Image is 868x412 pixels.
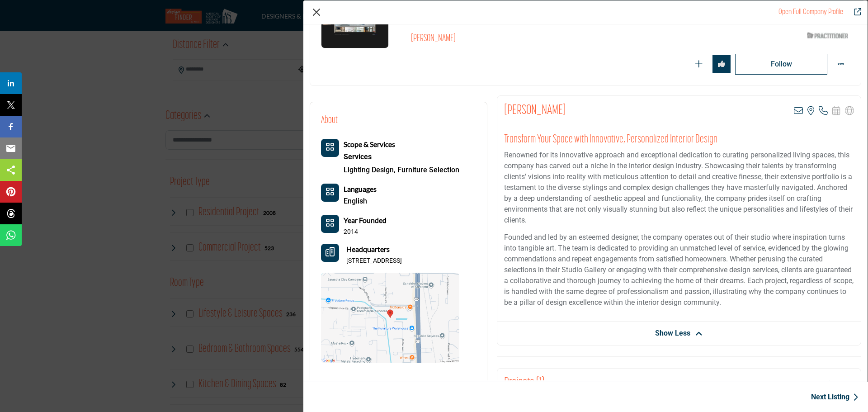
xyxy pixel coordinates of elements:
b: Scope & Services [344,140,395,148]
a: Furniture Selection [397,166,459,174]
span: Show Less [655,328,690,339]
div: Interior and exterior spaces including lighting, layouts, furnishings, accessories, artwork, land... [344,150,459,164]
h2: Projects (1) [504,375,544,392]
button: Redirect to login page [712,55,731,73]
a: Services [344,150,459,164]
a: Languages [344,185,377,194]
p: Founded and led by an esteemed designer, the company operates out of their studio where inspirati... [504,232,854,308]
button: Close [310,5,323,19]
button: Headquarter icon [321,244,339,262]
b: Headquarters [346,244,390,255]
b: Languages [344,185,377,193]
h2: Transform Your Space with Innovative, Personalized Interior Design [504,133,854,147]
h2: [PERSON_NAME] [411,33,660,45]
button: Category Icon [321,184,339,202]
a: Scope & Services [344,140,395,149]
button: No of member icon [321,215,339,233]
p: [STREET_ADDRESS] [346,256,402,265]
a: Redirect to amani-makarita [848,7,861,18]
b: Year Founded [344,215,387,226]
p: Renowned for its innovative approach and exceptional dedication to curating personalized living s... [504,150,854,226]
img: Location Map [321,273,459,363]
a: Lighting Design, [344,166,396,174]
a: Next Listing [811,392,859,403]
img: ASID Qualified Practitioners [807,30,848,41]
button: Redirect to login page [690,55,708,73]
h2: Amani Makarita [504,103,566,119]
button: More Options [832,55,850,73]
p: 2014 [344,227,358,237]
h2: About [321,113,338,128]
a: View All [824,378,854,389]
a: English [344,197,367,205]
a: Redirect to amani-makarita [778,9,843,16]
button: Category Icon [321,139,339,157]
button: Redirect to login [735,54,827,75]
